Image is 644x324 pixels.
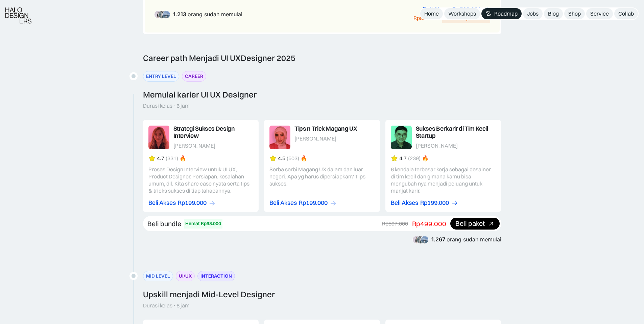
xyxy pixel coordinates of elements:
a: Beli AksesRp199.000 [148,199,216,207]
div: Upskill menjadi Mid-Level Designer [143,289,275,299]
span: 1.267 [431,236,445,243]
div: Shop [568,10,581,17]
div: Rp199.000 [299,199,328,207]
a: Shop [564,8,585,19]
div: orang sudah memulai [431,236,501,243]
a: Roadmap [481,8,522,19]
div: Home [424,10,439,17]
div: INTERACTION [200,273,232,280]
a: Workshops [444,8,480,19]
a: Home [420,8,443,19]
div: Career path Menjadi UI UX [143,53,295,63]
div: MID LEVEL [146,273,170,280]
div: Rp499.000 [412,219,446,228]
div: Jobs [527,10,539,17]
div: Beli bundle [147,219,181,228]
a: Blog [544,8,563,19]
div: Durasi kelas ~6 jam [143,102,190,109]
span: Designer 2025 [241,53,295,63]
a: Service [586,8,613,19]
div: Memulai karier UI UX Designer [143,90,257,100]
span: 1.213 [173,11,186,18]
div: ENTRY LEVEL [146,73,176,80]
div: Beli Akses [148,199,176,207]
div: Rp199.000 [420,199,449,207]
div: Hemat Rp98.000 [185,220,221,227]
div: Service [590,10,609,17]
a: Beli AksesRp199.000 [391,199,458,207]
div: Collab [618,10,634,17]
a: Beli AksesRp763.000 [423,6,490,13]
div: orang sudah memulai [173,11,242,18]
div: Rp597.000 [382,220,408,227]
a: Beli AksesRp199.000 [269,199,337,207]
a: Collab [614,8,638,19]
div: Beli Akses [391,199,418,207]
div: Rp199.000 [178,199,207,207]
div: Roadmap [494,10,518,17]
div: UI/UX [179,273,192,280]
div: Workshops [448,10,476,17]
a: Jobs [523,8,543,19]
div: Blog [548,10,559,17]
div: Rp897.000 [413,15,439,22]
div: CAREER [185,73,203,80]
div: Beli Akses [423,6,450,13]
div: Durasi kelas ~6 jam [143,302,190,309]
a: Beli bundleHemat Rp98.000Rp597.000Rp499.000Beli paket [143,216,501,231]
div: Beli Akses [269,199,297,207]
div: Beli paket [455,220,485,227]
div: Rp763.000 [452,6,481,13]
